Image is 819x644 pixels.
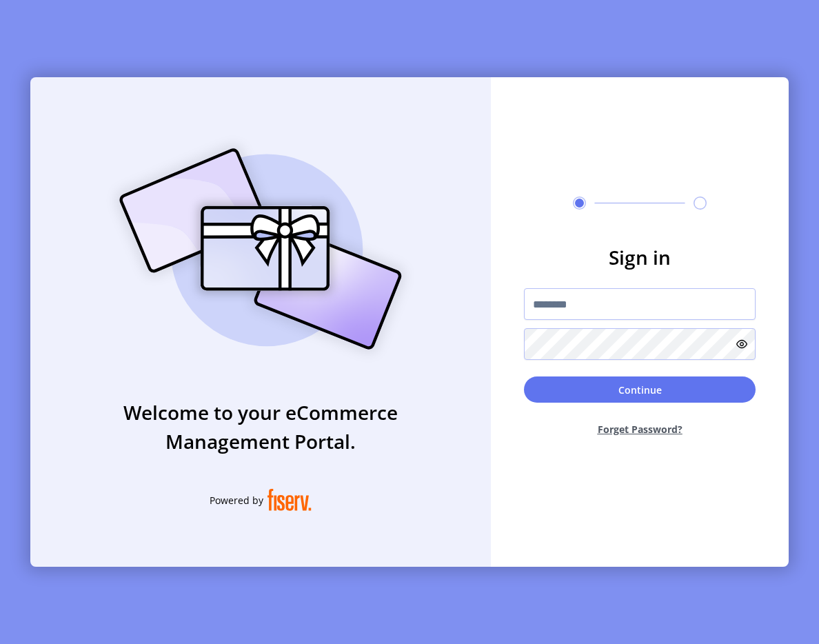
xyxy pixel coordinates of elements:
h3: Sign in [524,243,756,272]
span: Powered by [210,493,263,507]
button: Forget Password? [524,411,756,447]
button: Continue [524,376,756,403]
h3: Welcome to your eCommerce Management Portal. [30,398,491,456]
img: card_Illustration.svg [99,133,423,365]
